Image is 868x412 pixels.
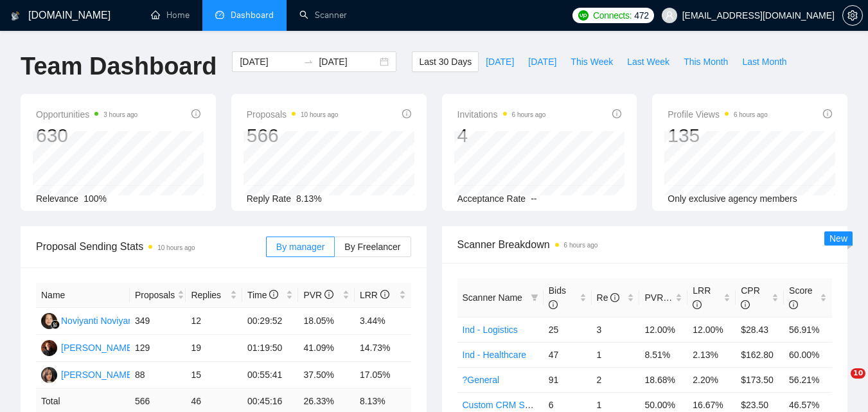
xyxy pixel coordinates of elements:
span: to [303,57,314,67]
span: 472 [634,8,648,22]
time: 6 hours ago [564,242,598,249]
td: 3.44% [355,308,411,335]
span: PVR [303,290,333,300]
a: KA[PERSON_NAME] [41,369,135,379]
span: Acceptance Rate [457,193,526,204]
span: Last Week [627,55,669,69]
span: Replies [191,288,227,302]
button: setting [842,5,863,26]
span: Relevance [36,193,78,204]
span: [DATE] [486,55,514,69]
span: Last 30 Days [419,55,472,69]
span: [DATE] [528,55,556,69]
a: searchScanner [299,10,347,21]
span: Profile Views [668,107,768,122]
span: LRR [693,285,711,310]
td: 3 [592,317,640,342]
button: This Month [677,51,735,72]
th: Name [36,283,130,308]
a: homeHome [151,10,190,21]
td: 56.21% [784,367,832,392]
td: 60.00% [784,342,832,367]
span: CPR [741,285,760,310]
span: info-circle [693,300,702,309]
span: Proposal Sending Stats [36,238,266,255]
span: Opportunities [36,107,137,122]
a: AS[PERSON_NAME] [41,342,135,352]
a: Ind - Logistics [463,325,518,335]
span: info-circle [612,109,621,118]
a: NNNoviyanti Noviyanti [41,315,137,325]
span: Only exclusive agency members [668,193,797,204]
span: user [665,11,674,20]
span: Proposals [247,107,339,122]
td: 12.00% [687,317,736,342]
td: 2.13% [687,342,736,367]
span: Scanner Name [463,292,522,303]
span: Dashboard [231,10,274,21]
iframe: Intercom live chat [824,368,855,399]
span: Score [789,285,813,310]
span: New [829,233,847,244]
img: upwork-logo.png [578,10,589,21]
td: 15 [186,362,242,389]
button: [DATE] [479,51,521,72]
span: Bids [549,285,566,310]
td: 17.05% [355,362,411,389]
span: Scanner Breakdown [457,237,833,253]
time: 10 hours ago [301,111,338,118]
div: [PERSON_NAME] [61,368,135,382]
img: KA [41,367,57,383]
button: Last 30 Days [412,51,479,72]
div: 566 [247,123,339,148]
a: ?General [463,375,500,385]
span: info-circle [823,109,832,118]
span: info-circle [610,293,619,302]
span: By Freelancer [344,242,400,252]
td: 18.05% [298,308,355,335]
span: filter [531,294,538,301]
td: 88 [130,362,186,389]
span: info-circle [789,300,798,309]
td: 19 [186,335,242,362]
td: 56.91% [784,317,832,342]
time: 6 hours ago [512,111,546,118]
a: Ind - Healthcare [463,350,527,360]
span: 100% [84,193,107,204]
span: info-circle [269,290,278,299]
button: This Week [563,51,620,72]
td: 2 [592,367,640,392]
img: logo [11,6,20,26]
td: 37.50% [298,362,355,389]
td: $28.43 [736,317,784,342]
div: 630 [36,123,137,148]
time: 6 hours ago [734,111,768,118]
a: setting [842,10,863,21]
span: LRR [360,290,389,300]
td: 1 [592,342,640,367]
td: 47 [544,342,592,367]
th: Proposals [130,283,186,308]
td: 8.51% [639,342,687,367]
span: swap-right [303,57,314,67]
span: This Week [571,55,613,69]
span: Last Month [742,55,786,69]
span: Invitations [457,107,546,122]
td: $162.80 [736,342,784,367]
button: [DATE] [521,51,563,72]
td: 41.09% [298,335,355,362]
td: 18.68% [639,367,687,392]
td: 12.00% [639,317,687,342]
div: [PERSON_NAME] [61,341,135,355]
td: $173.50 [736,367,784,392]
span: info-circle [741,300,750,309]
span: 8.13% [296,193,322,204]
span: dashboard [215,10,224,19]
span: -- [531,193,536,204]
div: Noviyanti Noviyanti [61,314,137,328]
button: Last Week [620,51,677,72]
a: Custom CRM System [463,400,549,410]
span: info-circle [191,109,200,118]
td: 14.73% [355,335,411,362]
span: info-circle [324,290,333,299]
